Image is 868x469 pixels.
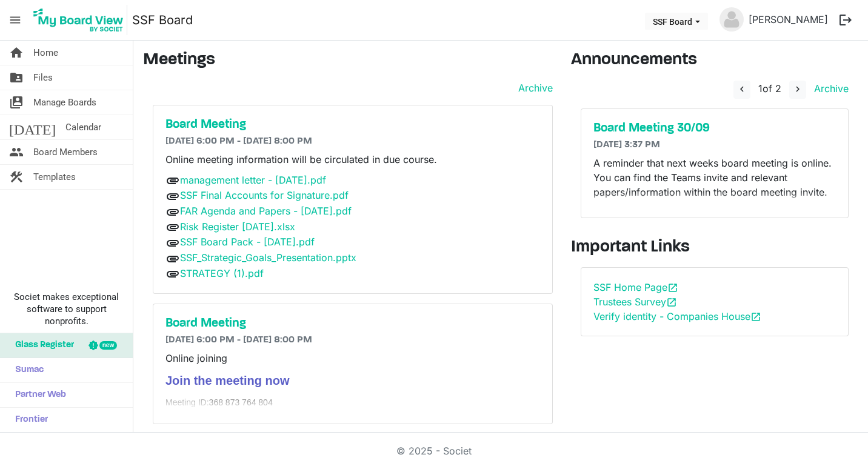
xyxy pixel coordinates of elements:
[809,82,849,95] a: Archive
[143,50,553,71] h3: Meetings
[30,5,132,35] a: My Board View Logo
[9,165,24,189] span: construction
[165,334,540,346] h6: [DATE] 6:00 PM - [DATE] 8:00 PM
[209,397,273,407] span: 368 873 764 804
[33,90,96,115] span: Manage Boards
[165,374,289,387] span: Join the meeting now
[165,377,289,387] a: Join the meeting now
[719,7,744,32] img: no-profile-picture.svg
[180,205,352,217] a: FAR Agenda and Papers - [DATE].pdf
[165,220,180,234] span: attachment
[165,118,540,132] a: Board Meeting
[593,310,761,322] a: Verify identity - Companies Houseopen_in_new
[593,121,836,136] a: Board Meeting 30/09
[30,5,127,35] img: My Board View Logo
[165,236,180,250] span: attachment
[9,90,24,115] span: switch_account
[571,50,858,71] h3: Announcements
[750,311,761,322] span: open_in_new
[165,136,540,147] h6: [DATE] 6:00 PM - [DATE] 8:00 PM
[33,65,53,90] span: Files
[9,41,24,65] span: home
[132,8,193,32] a: SSF Board
[9,358,44,382] span: Sumac
[165,351,540,365] p: Online joining
[571,238,858,258] h3: Important Links
[180,236,315,248] a: SSF Board Pack - [DATE].pdf
[33,41,58,65] span: Home
[180,189,349,201] a: SSF Final Accounts for Signature.pdf
[33,140,98,164] span: Board Members
[736,84,747,95] span: navigate_before
[165,152,540,167] p: Online meeting information will be circulated in due course.
[667,282,678,293] span: open_in_new
[180,221,295,233] a: Risk Register [DATE].xlsx
[666,297,677,308] span: open_in_new
[165,316,540,331] a: Board Meeting
[396,445,472,457] a: © 2025 - Societ
[9,408,48,432] span: Frontier
[180,251,356,264] a: SSF_Strategic_Goals_Presentation.pptx
[645,13,708,30] button: SSF Board dropdownbutton
[5,291,127,327] span: Societ makes exceptional software to support nonprofits.
[758,82,763,95] span: 1
[513,81,553,95] a: Archive
[833,7,858,33] button: logout
[33,165,76,189] span: Templates
[733,81,750,99] button: navigate_before
[9,65,24,90] span: folder_shared
[205,411,244,421] span: ex6NY7yu
[165,173,180,188] span: attachment
[180,267,264,279] a: STRATEGY (1).pdf
[165,397,209,407] span: Meeting ID:
[593,281,678,293] a: SSF Home Pageopen_in_new
[744,7,833,32] a: [PERSON_NAME]
[4,8,27,32] span: menu
[789,81,806,99] button: navigate_next
[9,333,74,358] span: Glass Register
[165,411,205,421] span: Passcode:
[165,251,180,266] span: attachment
[593,140,660,150] span: [DATE] 3:37 PM
[593,296,677,308] a: Trustees Surveyopen_in_new
[165,189,180,204] span: attachment
[792,84,803,95] span: navigate_next
[99,341,117,350] div: new
[9,115,56,139] span: [DATE]
[165,205,180,219] span: attachment
[180,174,326,186] a: management letter - [DATE].pdf
[758,82,781,95] span: of 2
[165,267,180,281] span: attachment
[9,140,24,164] span: people
[9,383,66,407] span: Partner Web
[593,156,836,199] p: A reminder that next weeks board meeting is online. You can find the Teams invite and relevant pa...
[65,115,101,139] span: Calendar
